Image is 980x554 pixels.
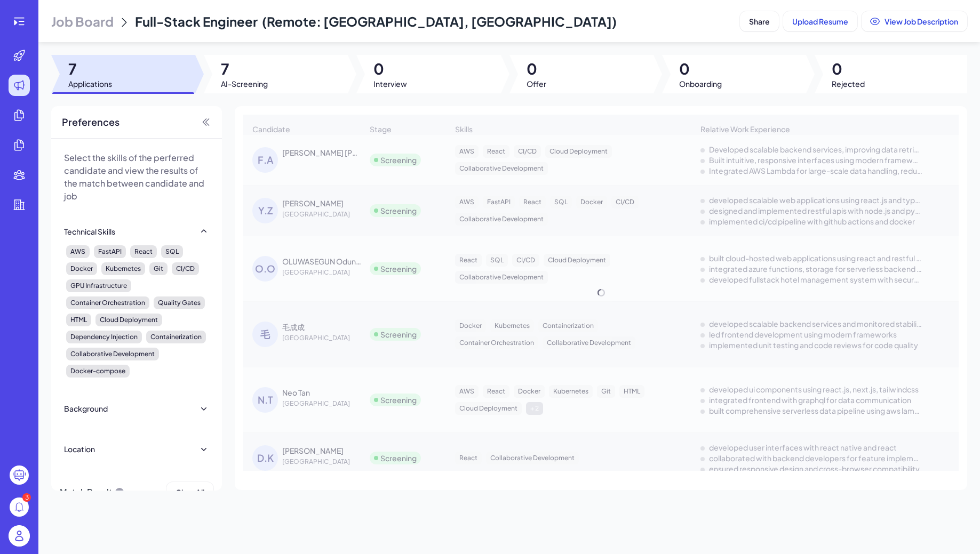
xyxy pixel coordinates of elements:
[221,78,268,89] span: AI-Screening
[64,444,95,454] div: Location
[172,262,199,275] div: CI/CD
[527,78,546,89] span: Offer
[130,245,157,258] div: React
[740,11,779,31] button: Share
[832,78,865,89] span: Rejected
[373,78,407,89] span: Interview
[66,245,90,258] div: AWS
[94,245,126,258] div: FastAPI
[161,245,183,258] div: SQL
[60,482,125,502] div: Match Result
[22,493,31,502] div: 3
[66,262,97,275] div: Docker
[679,78,722,89] span: Onboarding
[62,115,119,130] span: Preferences
[101,262,145,275] div: Kubernetes
[166,482,213,502] button: Clear All
[149,262,168,275] div: Git
[154,296,205,309] div: Quality Gates
[64,403,108,414] div: Background
[64,151,209,203] p: Select the skills of the perferred candidate and view the results of the match between candidate ...
[68,59,112,78] span: 7
[885,17,958,26] span: View Job Description
[64,226,115,237] div: Technical Skills
[679,59,722,78] span: 0
[146,331,206,343] div: Containerization
[9,525,30,547] img: user_logo.png
[66,296,149,309] div: Container Orchestration
[66,331,142,343] div: Dependency Injection
[66,279,131,292] div: GPU Infrastructure
[66,314,91,326] div: HTML
[749,17,770,26] span: Share
[51,13,114,30] span: Job Board
[527,59,546,78] span: 0
[832,59,865,78] span: 0
[373,59,407,78] span: 0
[176,487,204,497] span: Clear All
[66,365,130,378] div: Docker-compose
[135,13,617,29] span: Full-Stack Engineer (Remote: [GEOGRAPHIC_DATA], [GEOGRAPHIC_DATA])
[66,348,159,360] div: Collaborative Development
[221,59,268,78] span: 7
[862,11,967,31] button: View Job Description
[95,314,162,326] div: Cloud Deployment
[783,11,857,31] button: Upload Resume
[68,78,112,89] span: Applications
[792,17,848,26] span: Upload Resume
